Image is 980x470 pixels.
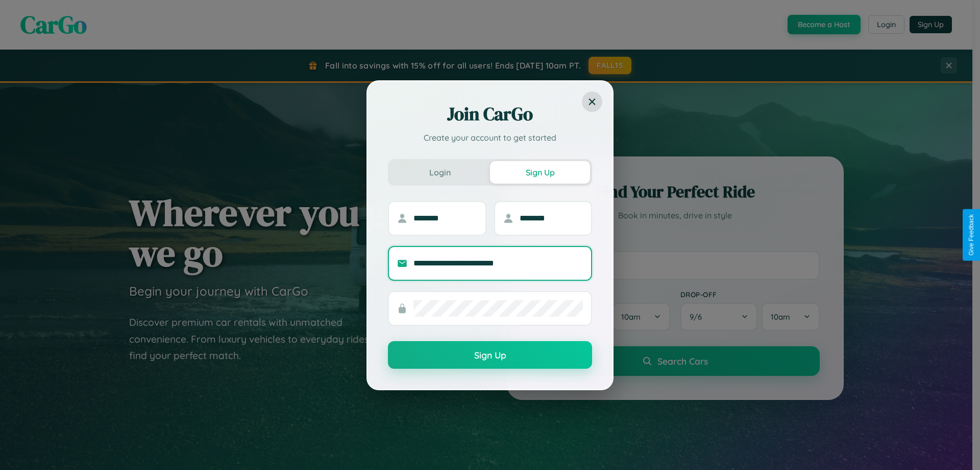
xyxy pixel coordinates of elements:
button: Sign Up [388,341,592,369]
button: Login [390,161,490,184]
h2: Join CarGo [388,102,592,126]
button: Sign Up [490,161,590,184]
p: Create your account to get started [388,131,592,144]
div: Give Feedback [968,214,975,256]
